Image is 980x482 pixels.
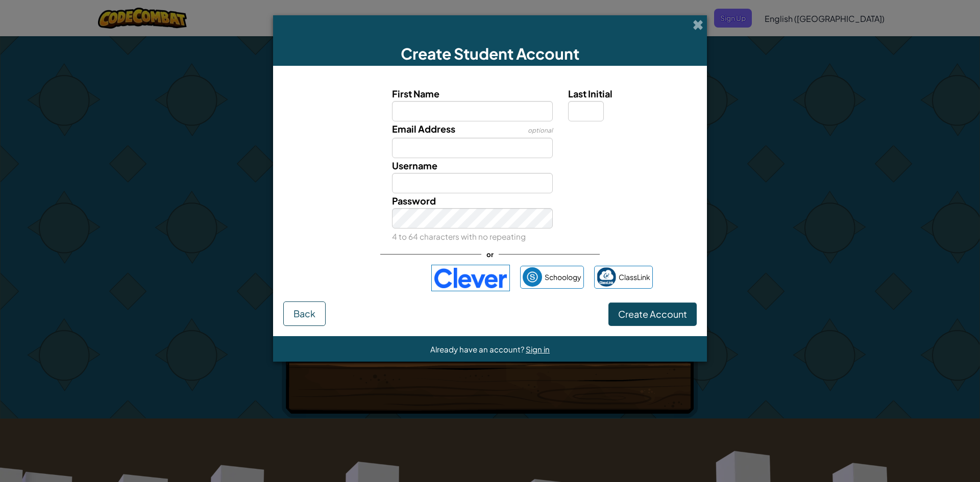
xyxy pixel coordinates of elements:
[392,123,455,135] span: Email Address
[392,88,439,99] span: First Name
[528,126,553,134] span: optional
[618,308,687,320] span: Create Account
[597,267,616,287] img: classlink-logo-small.png
[392,160,437,171] span: Username
[523,267,542,287] img: schoology.png
[545,270,581,285] span: Schoology
[392,232,526,241] small: 4 to 64 characters with no repeating
[608,302,697,326] button: Create Account
[619,270,650,285] span: ClassLink
[283,301,326,326] button: Back
[293,308,315,319] span: Back
[430,344,526,354] span: Already have an account?
[568,88,612,99] span: Last Initial
[392,195,436,207] span: Password
[526,344,550,354] a: Sign in
[401,44,579,63] span: Create Student Account
[431,265,510,291] img: clever-logo-blue.png
[481,247,499,262] span: or
[323,267,426,289] iframe: Sign in with Google Button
